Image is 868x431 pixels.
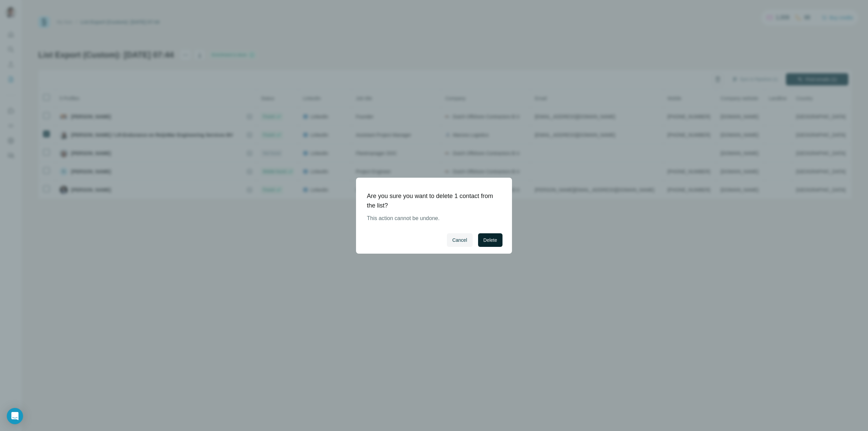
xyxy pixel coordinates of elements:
[367,214,496,222] p: This action cannot be undone.
[7,408,23,424] div: Open Intercom Messenger
[447,233,473,247] button: Cancel
[367,191,496,210] h1: Are you sure you want to delete 1 contact from the list?
[484,237,497,243] span: Delete
[452,237,467,243] span: Cancel
[478,233,502,247] button: Delete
